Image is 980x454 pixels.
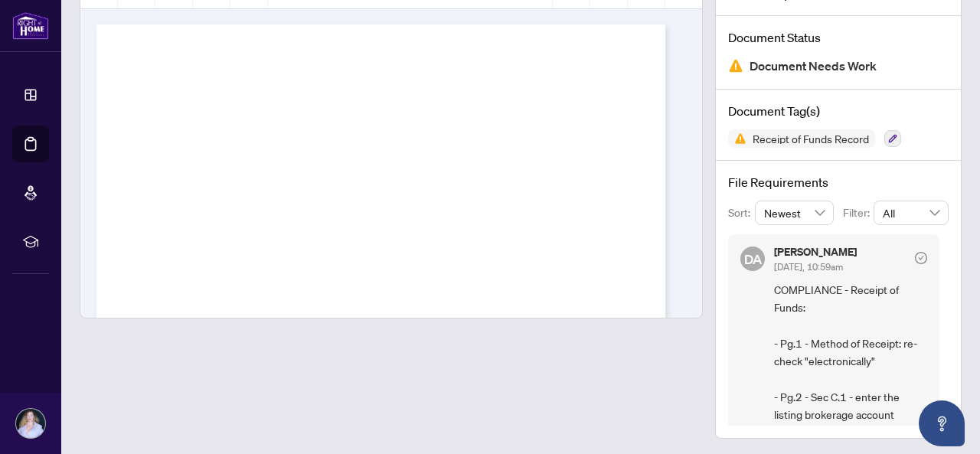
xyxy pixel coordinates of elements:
span: Newest [764,201,825,224]
span: check-circle [915,252,927,264]
img: Profile Icon [16,409,45,438]
p: Filter: [843,204,874,221]
h4: Document Status [728,28,949,47]
img: Document Status [728,58,743,73]
img: Status Icon [728,129,746,148]
button: Open asap [919,400,965,446]
span: DA [743,248,762,269]
h5: [PERSON_NAME] [774,247,857,257]
h4: Document Tag(s) [728,102,949,120]
img: logo [12,11,49,40]
h4: File Requirements [728,173,949,191]
span: Document Needs Work [750,56,877,77]
span: All [883,201,939,224]
span: [DATE], 10:59am [774,261,843,273]
p: Sort: [728,204,755,221]
span: Receipt of Funds Record [746,133,875,144]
